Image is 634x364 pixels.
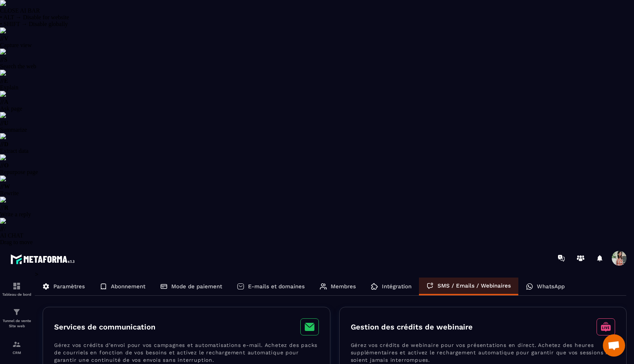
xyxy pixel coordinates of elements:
[2,292,32,296] p: Tableau de bord
[12,308,21,317] img: formation
[331,283,356,290] p: Membres
[12,340,21,349] img: formation
[54,322,155,331] h3: Services de communication
[171,283,222,290] p: Mode de paiement
[248,283,305,290] p: E-mails et domaines
[2,318,32,329] p: Tunnel de vente Site web
[12,282,21,291] img: formation
[603,334,625,357] div: Ouvrir le chat
[351,322,473,331] h3: Gestion des crédits de webinaire
[53,283,85,290] p: Paramètres
[2,334,32,360] a: formationformationCRM
[111,283,145,290] p: Abonnement
[382,283,412,290] p: Intégration
[2,302,32,334] a: formationformationTunnel de vente Site web
[10,252,77,266] img: logo
[2,276,32,302] a: formationformationTableau de bord
[537,283,565,290] p: WhatsApp
[437,282,511,289] p: SMS / Emails / Webinaires
[2,351,32,355] p: CRM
